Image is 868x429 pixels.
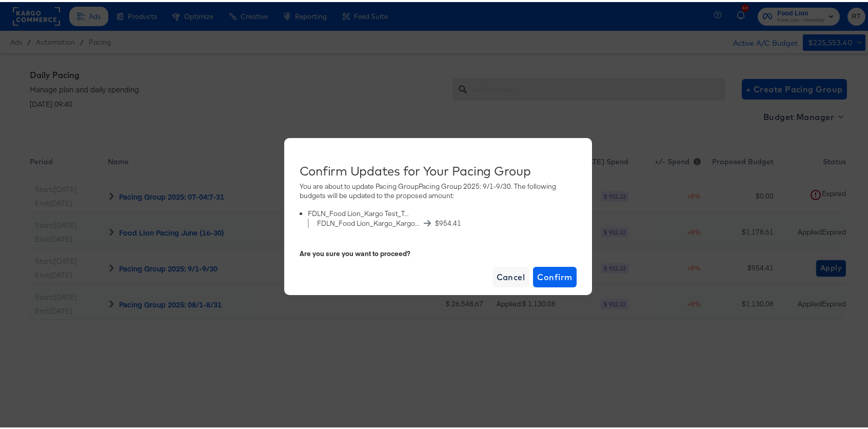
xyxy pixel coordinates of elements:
[317,217,420,226] span: FDLN_Food Lion_Kargo_Kargo Test Budgeting_Traffic_Incremental_March_3.1.25_3.31.25
[300,247,577,257] div: Are you sure you want to proceed?
[300,162,577,176] div: Confirm Updates for Your Pacing Group
[435,217,461,226] span: $ 954.41
[492,265,529,285] button: Cancel
[537,268,572,282] span: Confirm
[533,265,576,285] button: Confirm
[497,268,525,282] span: Cancel
[300,180,577,234] div: You are about to update Pacing Group Pacing Group 2025: 9/1-9/30 . The following budgets will be ...
[308,207,410,217] div: FDLN_Food Lion_Kargo Test_Traffic_Brand Initiative_March_3.1.25-3.31.25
